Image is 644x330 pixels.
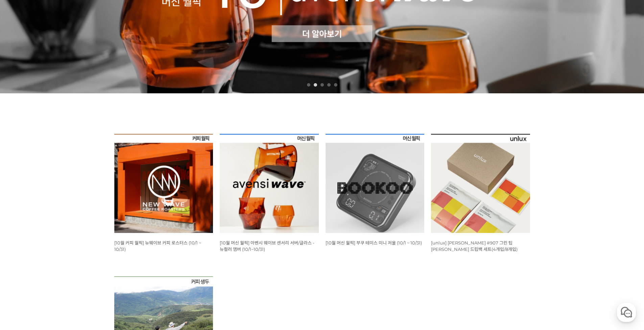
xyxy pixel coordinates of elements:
a: 2 [314,83,317,87]
a: 4 [327,83,331,87]
a: 1 [307,83,310,87]
span: 대화 [62,225,70,230]
span: 설정 [104,225,113,230]
img: [10월 머신 월픽] 부쿠 테미스 미니 저울 (10/1 ~ 10/31) [326,134,425,233]
a: [10월 머신 월픽] 부쿠 테미스 미니 저울 (10/1 ~ 10/31) [326,240,422,245]
a: [10월 커피 월픽] 뉴웨이브 커피 로스터스 (10/1 ~ 10/31) [114,240,201,252]
img: [10월 머신 월픽] 아벤시 웨이브 센서리 서버/글라스 - 뉴컬러 앰버 (10/1~10/31) [220,134,319,233]
img: [unlux] 파나마 잰슨 #907 그린 팁 게이샤 워시드 드립백 세트(4개입/8개입) [431,134,530,233]
img: [10월 커피 월픽] 뉴웨이브 커피 로스터스 (10/1 ~ 10/31) [114,134,213,233]
a: 설정 [87,214,130,231]
a: [unlux] [PERSON_NAME] #907 그린 팁 [PERSON_NAME] 드립백 세트(4개입/8개입) [431,240,518,252]
a: [10월 머신 월픽] 아벤시 웨이브 센서리 서버/글라스 - 뉴컬러 앰버 (10/1~10/31) [220,240,314,252]
a: 대화 [45,214,87,231]
span: 홈 [21,225,25,230]
a: 5 [334,83,337,87]
a: 3 [320,83,324,87]
a: 홈 [2,214,45,231]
